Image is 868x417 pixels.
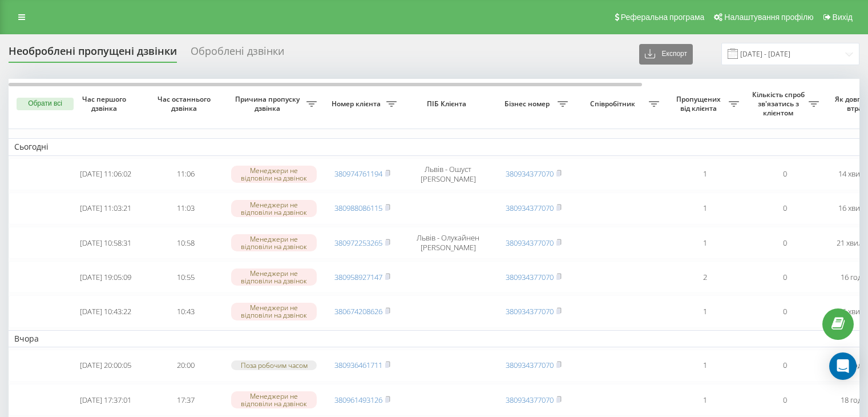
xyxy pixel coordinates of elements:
a: 380934377070 [506,272,554,282]
div: Менеджери не відповіли на дзвінок [231,391,317,408]
td: 2 [665,261,745,293]
div: Менеджери не відповіли на дзвінок [231,166,317,183]
span: ПІБ Клієнта [412,99,484,109]
span: Час першого дзвінка [75,95,136,113]
span: Налаштування профілю [724,13,813,22]
span: Номер клієнта [328,99,386,109]
a: 380934377070 [506,169,554,179]
span: Пропущених від клієнта [671,95,729,113]
td: 1 [665,350,745,382]
td: 1 [665,227,745,259]
a: 380974761194 [334,169,382,179]
td: 0 [745,193,825,224]
td: 10:43 [146,295,225,327]
a: 380972253265 [334,238,382,248]
span: Бізнес номер [499,99,558,109]
td: 17:37 [146,384,225,416]
div: Оброблені дзвінки [191,45,284,63]
td: [DATE] 17:37:01 [66,384,146,416]
td: [DATE] 11:06:02 [66,158,146,190]
button: Експорт [639,44,693,65]
td: 0 [745,261,825,293]
div: Open Intercom Messenger [829,352,857,380]
button: Обрати всі [17,98,74,110]
td: 1 [665,158,745,190]
span: Кількість спроб зв'язатись з клієнтом [750,90,809,117]
a: 380934377070 [506,360,554,370]
div: Менеджери не відповіли на дзвінок [231,303,317,320]
td: [DATE] 19:05:09 [66,261,146,293]
td: 1 [665,193,745,224]
span: Вихід [833,13,853,22]
td: 1 [665,295,745,327]
span: Причина пропуску дзвінка [231,95,306,113]
td: 0 [745,350,825,382]
td: [DATE] 10:43:22 [66,295,146,327]
div: Необроблені пропущені дзвінки [9,45,177,63]
td: [DATE] 20:00:05 [66,350,146,382]
a: 380936461711 [334,360,382,370]
td: 10:55 [146,261,225,293]
a: 380674208626 [334,306,382,316]
td: 10:58 [146,227,225,259]
td: [DATE] 10:58:31 [66,227,146,259]
a: 380934377070 [506,203,554,213]
td: 0 [745,227,825,259]
span: Час останнього дзвінка [155,95,216,113]
a: 380988086115 [334,203,382,213]
td: 1 [665,384,745,416]
div: Менеджери не відповіли на дзвінок [231,234,317,251]
td: 11:03 [146,193,225,224]
div: Менеджери не відповіли на дзвінок [231,200,317,217]
td: [DATE] 11:03:21 [66,193,146,224]
td: 0 [745,384,825,416]
a: 380958927147 [334,272,382,282]
a: 380934377070 [506,395,554,405]
span: Співробітник [579,99,649,109]
div: Менеджери не відповіли на дзвінок [231,268,317,286]
a: 380961493126 [334,395,382,405]
div: Поза робочим часом [231,360,317,370]
td: 0 [745,295,825,327]
span: Реферальна програма [621,13,705,22]
a: 380934377070 [506,238,554,248]
td: Львів - Олукайнен [PERSON_NAME] [402,227,494,259]
td: 0 [745,158,825,190]
a: 380934377070 [506,306,554,316]
td: 20:00 [146,350,225,382]
td: Львів - Ошуст [PERSON_NAME] [402,158,494,190]
td: 11:06 [146,158,225,190]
